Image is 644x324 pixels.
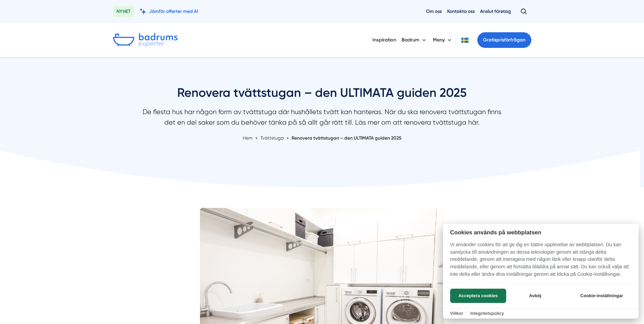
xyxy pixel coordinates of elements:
button: Acceptera cookies [450,289,506,303]
a: Villkor [450,311,463,316]
p: Vi använder cookies för att ge dig en bättre upplevelse av webbplatsen. Du kan samtycka till anvä... [443,241,639,283]
button: Cookie-inställningar [572,289,631,303]
a: Integritetspolicy [470,311,504,316]
h2: Cookies används på webbplatsen [443,229,639,236]
button: Avböj [508,289,562,303]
